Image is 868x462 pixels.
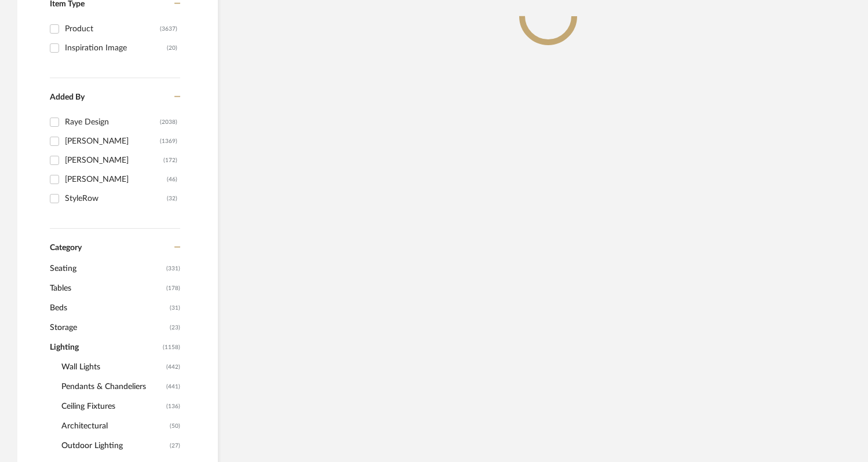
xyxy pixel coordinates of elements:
div: (3637) [160,20,177,38]
div: Raye Design [65,113,160,131]
div: (20) [167,39,177,57]
div: [PERSON_NAME] [65,170,167,189]
span: (442) [166,358,180,376]
span: Outdoor Lighting [61,436,167,456]
div: Product [65,20,160,38]
div: Inspiration Image [65,39,167,57]
span: (1158) [163,338,180,357]
div: (32) [167,189,177,208]
div: (46) [167,170,177,189]
span: Storage [50,318,167,338]
span: (23) [170,318,180,337]
div: (2038) [160,113,177,131]
span: Beds [50,298,167,318]
span: (27) [170,437,180,455]
span: (31) [170,299,180,317]
span: Ceiling Fixtures [61,397,163,416]
span: (136) [166,397,180,416]
span: Tables [50,278,163,298]
span: (441) [166,377,180,396]
div: (1369) [160,132,177,151]
div: [PERSON_NAME] [65,151,163,170]
span: Lighting [50,338,160,357]
span: Seating [50,259,163,278]
span: Added By [50,93,85,101]
span: Wall Lights [61,357,163,377]
div: (172) [163,151,177,170]
div: [PERSON_NAME] [65,132,160,151]
span: Pendants & Chandeliers [61,377,163,397]
span: (331) [166,259,180,278]
span: (50) [170,417,180,435]
div: StyleRow [65,189,167,208]
span: Category [50,243,82,253]
span: (178) [166,279,180,298]
span: Architectural [61,416,167,436]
